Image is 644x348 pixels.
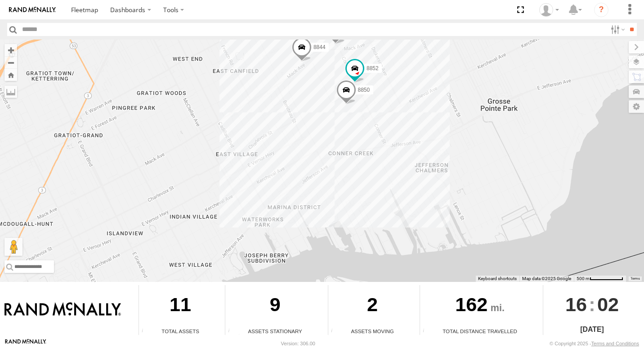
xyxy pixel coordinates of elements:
[139,285,222,327] div: 11
[4,44,17,56] button: Zoom in
[543,285,641,324] div: :
[597,285,619,324] span: 02
[4,85,17,98] label: Measure
[420,285,540,327] div: 162
[4,302,121,317] img: Rand McNally
[4,56,17,69] button: Zoom out
[522,276,571,281] span: Map data ©2025 Google
[591,341,639,346] a: Terms and Conditions
[313,44,326,50] span: 8844
[543,324,641,335] div: [DATE]
[594,3,608,17] i: ?
[577,276,590,281] span: 500 m
[328,285,416,327] div: 2
[536,3,562,17] div: Valeo Dash
[9,7,56,13] img: rand-logo.svg
[225,328,239,335] div: Total number of assets current stationary.
[281,341,315,346] div: Version: 306.00
[328,328,342,335] div: Total number of assets current in transit.
[4,238,22,256] button: Drag Pegman onto the map to open Street View
[225,327,325,335] div: Assets Stationary
[420,328,434,335] div: Total distance travelled by all assets within specified date range and applied filters
[607,23,626,36] label: Search Filter Options
[574,276,626,282] button: Map Scale: 500 m per 71 pixels
[631,277,640,280] a: Terms (opens in new tab)
[328,327,416,335] div: Assets Moving
[4,69,17,81] button: Zoom Home
[225,285,325,327] div: 9
[629,100,644,113] label: Map Settings
[565,285,587,324] span: 16
[420,327,540,335] div: Total Distance Travelled
[478,276,517,282] button: Keyboard shortcuts
[139,328,152,335] div: Total number of Enabled Assets
[139,327,222,335] div: Total Assets
[550,341,639,346] div: © Copyright 2025 -
[358,86,370,93] span: 8850
[5,339,46,348] a: Visit our Website
[367,65,379,71] span: 8852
